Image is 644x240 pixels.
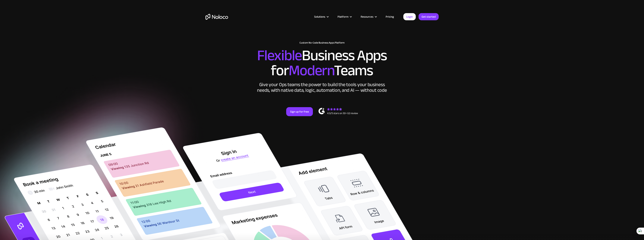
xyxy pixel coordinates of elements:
[381,14,399,19] a: Pricing
[333,14,356,19] div: Platform
[356,14,381,19] div: Resources
[206,48,439,78] h2: Business Apps for Teams
[309,14,333,19] div: Solutions
[338,14,348,19] div: Platform
[257,41,302,69] span: Flexible
[256,82,388,93] div: Give your Ops teams the power to build the tools your business needs, with native data, logic, au...
[206,14,228,20] a: home
[286,107,313,116] a: Sign up for free
[361,14,373,19] div: Resources
[419,13,439,20] a: Get started
[403,13,416,20] a: Login
[206,41,439,44] h1: Custom No-Code Business Apps Platform
[289,56,334,84] span: Modern
[314,14,325,19] div: Solutions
